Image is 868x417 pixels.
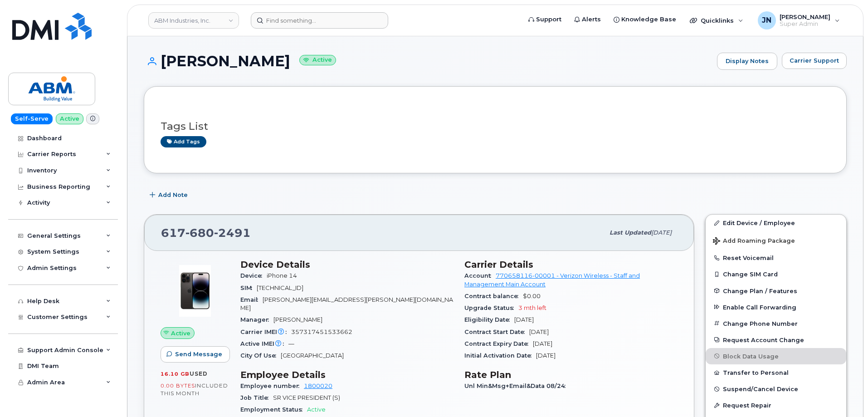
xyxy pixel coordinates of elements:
h3: Employee Details [240,369,454,380]
button: Request Repair [706,397,846,413]
span: Job Title [240,394,273,401]
span: 0.00 Bytes [161,383,195,389]
span: Manager [240,316,273,323]
span: 2491 [214,226,251,240]
button: Add Roaming Package [706,231,846,250]
a: Edit Device / Employee [706,215,846,231]
span: SR VICE PRESIDENT (S) [273,394,340,401]
button: Change Plan / Features [706,283,846,299]
span: [DATE] [529,329,549,335]
span: [TECHNICAL_ID] [257,285,303,291]
span: used [190,370,208,377]
h3: Rate Plan [464,369,678,380]
span: Device [240,272,267,279]
span: [PERSON_NAME] [273,316,322,323]
span: 357317451533662 [291,329,352,335]
button: Request Account Change [706,332,846,348]
a: Display Notes [717,53,777,70]
span: Active [307,406,326,413]
span: Carrier Support [790,56,839,65]
span: — [288,340,294,347]
button: Carrier Support [782,53,847,69]
span: Eligibility Date [464,316,514,323]
span: Employment Status [240,406,307,413]
button: Enable Call Forwarding [706,299,846,315]
button: Send Message [161,346,230,363]
a: 770658116-00001 - Verizon Wireless - Staff and Management Main Account [464,272,640,287]
span: Enable Call Forwarding [723,304,796,310]
span: Initial Activation Date [464,352,536,359]
button: Change Phone Number [706,315,846,332]
a: 1800020 [304,383,332,389]
button: Suspend/Cancel Device [706,381,846,397]
span: [DATE] [514,316,534,323]
span: iPhone 14 [267,272,297,279]
h1: [PERSON_NAME] [144,53,712,69]
span: [DATE] [651,229,672,236]
span: Add Roaming Package [713,237,795,246]
span: Carrier IMEI [240,329,291,335]
small: Active [299,55,336,65]
span: 680 [185,226,214,240]
span: Contract balance [464,293,523,299]
span: Employee number [240,383,304,389]
span: Change Plan / Features [723,287,797,294]
img: image20231002-3703462-njx0qo.jpeg [168,264,222,318]
span: Active IMEI [240,340,288,347]
h3: Carrier Details [464,259,678,270]
span: City Of Use [240,352,281,359]
button: Transfer to Personal [706,364,846,381]
span: [PERSON_NAME][EMAIL_ADDRESS][PERSON_NAME][DOMAIN_NAME] [240,296,453,311]
h3: Tags List [161,121,830,132]
span: Upgrade Status [464,304,518,311]
span: [DATE] [533,340,552,347]
a: Add tags [161,136,206,147]
span: $0.00 [523,293,541,299]
span: Account [464,272,496,279]
span: 617 [161,226,251,240]
span: Send Message [175,350,222,358]
span: Contract Start Date [464,329,529,335]
span: Add Note [158,191,188,199]
span: 3 mth left [518,304,546,311]
span: Unl Min&Msg+Email&Data 08/24 [464,383,570,389]
span: 16.10 GB [161,371,190,377]
span: Active [171,329,190,338]
span: Email [240,296,263,303]
span: Suspend/Cancel Device [723,386,798,392]
h3: Device Details [240,259,454,270]
span: Last updated [610,229,651,236]
button: Block Data Usage [706,348,846,364]
button: Change SIM Card [706,266,846,282]
span: SIM [240,285,257,291]
span: Contract Expiry Date [464,340,533,347]
span: [GEOGRAPHIC_DATA] [281,352,344,359]
button: Add Note [144,187,195,203]
button: Reset Voicemail [706,250,846,266]
span: [DATE] [536,352,556,359]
